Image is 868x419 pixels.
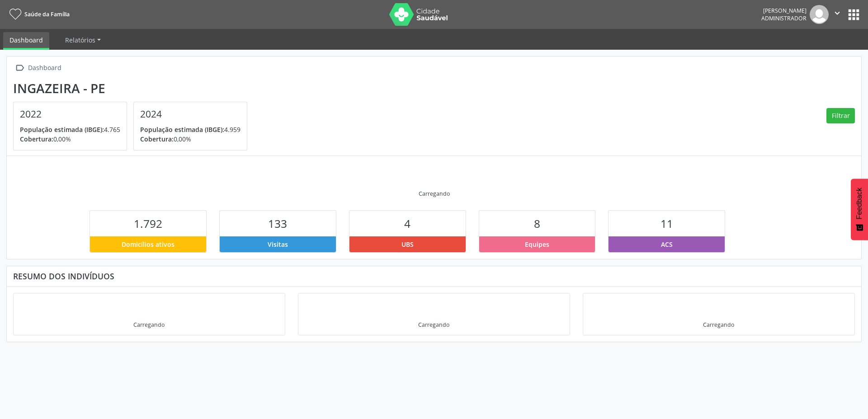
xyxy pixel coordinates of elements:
span: 1.792 [134,216,162,231]
div: Carregando [703,321,734,329]
div: [PERSON_NAME] [761,7,807,14]
span: 11 [660,216,673,231]
p: 0,00% [20,134,120,144]
span: 8 [534,216,540,231]
i:  [832,8,842,18]
span: Cobertura: [20,135,53,143]
span: 4 [404,216,410,231]
span: Relatórios [65,36,95,44]
div: Ingazeira - PE [13,81,254,96]
a: Dashboard [3,32,49,50]
h4: 2024 [140,108,241,120]
span: Domicílios ativos [122,240,175,249]
span: 133 [268,216,287,231]
button: Filtrar [826,108,855,123]
span: Cobertura: [140,135,174,143]
span: Saúde da Família [24,10,70,18]
p: 0,00% [140,134,241,144]
div: Carregando [418,321,449,329]
span: Administrador [761,14,807,22]
div: Carregando [419,190,450,198]
span: População estimada (IBGE): [140,125,224,134]
a:  Dashboard [13,61,63,75]
button:  [829,5,846,24]
p: 4.959 [140,125,241,134]
div: Carregando [133,321,165,329]
span: UBS [401,240,414,249]
button: Feedback - Mostrar pesquisa [851,179,868,240]
span: Feedback [855,188,863,219]
p: 4.765 [20,125,120,134]
h4: 2022 [20,108,120,120]
span: ACS [661,240,673,249]
img: img [810,5,829,24]
a: Relatórios [59,32,107,48]
a: Saúde da Família [6,7,70,22]
div: Dashboard [26,61,63,75]
span: Equipes [525,240,549,249]
span: População estimada (IBGE): [20,125,104,134]
i:  [13,61,26,75]
div: Resumo dos indivíduos [13,271,855,281]
button: apps [846,7,862,23]
span: Visitas [268,240,288,249]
